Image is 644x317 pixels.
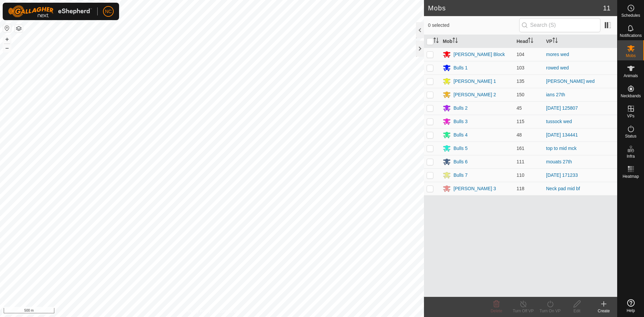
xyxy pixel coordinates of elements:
[537,308,563,314] div: Turn On VP
[621,94,641,98] span: Neckbands
[452,39,458,44] p-sorticon: Activate to sort
[428,4,603,12] h2: Mobs
[453,91,496,98] div: [PERSON_NAME] 2
[219,308,238,314] a: Contact Us
[620,34,642,38] span: Notifications
[514,35,543,48] th: Head
[517,159,524,164] span: 111
[626,54,636,58] span: Mobs
[627,114,634,118] span: VPs
[453,172,468,179] div: Bulls 7
[627,309,635,313] span: Help
[546,172,578,178] a: [DATE] 171233
[623,174,639,178] span: Heatmap
[453,105,468,112] div: Bulls 2
[517,172,524,178] span: 110
[543,35,617,48] th: VP
[546,132,578,138] a: [DATE] 134441
[546,92,565,97] a: ians 27th
[517,186,524,191] span: 118
[491,309,502,313] span: Delete
[517,146,524,151] span: 161
[3,24,11,32] button: Reset Map
[528,39,533,44] p-sorticon: Activate to sort
[563,308,590,314] div: Edit
[3,44,11,52] button: –
[453,118,468,125] div: Bulls 3
[517,52,524,57] span: 104
[8,5,92,17] img: Gallagher Logo
[440,35,514,48] th: Mob
[453,51,505,58] div: [PERSON_NAME] Block
[546,159,572,164] a: mouats 27th
[627,154,635,158] span: Infra
[517,105,522,111] span: 45
[105,8,112,15] span: NC
[510,308,537,314] div: Turn Off VP
[517,65,524,70] span: 103
[453,145,468,152] div: Bulls 5
[519,18,600,32] input: Search (S)
[552,39,558,44] p-sorticon: Activate to sort
[453,131,468,139] div: Bulls 4
[618,297,644,315] a: Help
[453,78,496,85] div: [PERSON_NAME] 1
[428,22,519,29] span: 0 selected
[3,35,11,43] button: +
[624,74,638,78] span: Animals
[517,132,522,138] span: 48
[546,119,572,124] a: tussock wed
[517,119,524,124] span: 115
[517,92,524,97] span: 150
[453,158,468,165] div: Bulls 6
[546,78,595,84] a: [PERSON_NAME] wed
[517,78,524,84] span: 135
[546,65,569,70] a: rowed wed
[453,64,468,71] div: Bulls 1
[546,186,580,191] a: Neck pad mid bf
[546,146,577,151] a: top to mid mck
[625,134,636,138] span: Status
[546,105,578,111] a: [DATE] 125807
[15,24,23,33] button: Map Layers
[433,39,439,44] p-sorticon: Activate to sort
[603,3,610,13] span: 11
[453,185,496,192] div: [PERSON_NAME] 3
[590,308,617,314] div: Create
[185,308,211,314] a: Privacy Policy
[621,13,640,17] span: Schedules
[546,52,569,57] a: mores wed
